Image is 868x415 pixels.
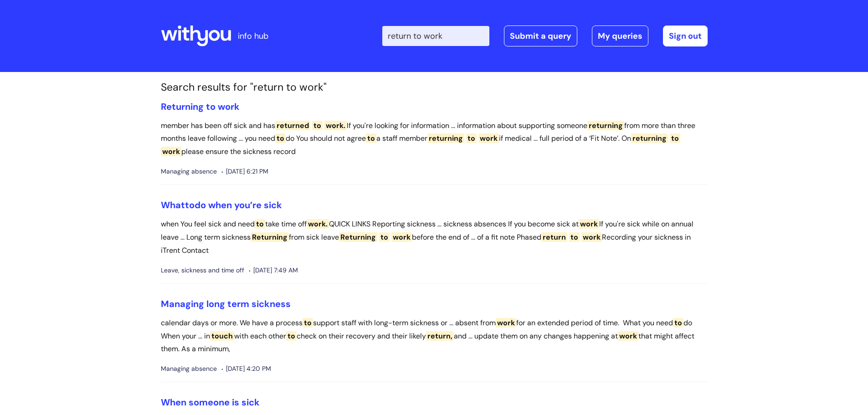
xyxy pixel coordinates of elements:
span: return, [426,331,454,341]
a: Sign out [663,26,708,46]
span: work. [324,121,347,130]
span: work [391,232,412,242]
a: My queries [592,26,648,46]
span: [DATE] 4:20 PM [221,363,271,374]
span: to [206,101,216,113]
span: Managing absence [161,363,217,374]
span: work [161,147,181,156]
span: work [218,101,240,113]
span: to [255,219,265,229]
span: Returning [251,232,289,242]
span: to [275,133,286,143]
span: returning [631,133,668,143]
p: member has been off sick and has If you're looking for information ... information about supporti... [161,119,708,159]
span: work [581,232,602,242]
span: Managing absence [161,166,217,177]
span: Leave, sickness and time off [161,265,244,276]
span: work [579,219,599,229]
span: return [541,232,567,242]
span: work [618,331,638,341]
span: Returning [339,232,377,242]
span: touch [210,331,234,341]
span: to [569,232,580,242]
p: calendar days or more. We have a process support staff with long-term sickness or ... absent from... [161,317,708,356]
span: [DATE] 7:49 AM [249,265,298,276]
a: Returning to work [161,101,240,113]
span: to [466,133,477,143]
div: | - [382,26,708,46]
span: to [366,133,376,143]
a: When someone is sick [161,396,260,408]
span: to [673,318,683,328]
span: Returning [161,101,204,113]
span: [DATE] 6:21 PM [221,166,268,177]
span: to [379,232,390,242]
span: to [303,318,313,328]
span: to [670,133,680,143]
h1: Search results for "return to work" [161,81,708,94]
p: info hub [238,29,268,43]
p: when You feel sick and need take time off QUICK LINKS Reporting sickness ... sickness absences If... [161,218,708,257]
span: returning [427,133,464,143]
a: Whattodo when you’re sick [161,199,282,211]
span: to [286,331,297,341]
input: Search [382,26,489,46]
span: to [185,199,195,211]
span: work [496,318,516,328]
span: work [478,133,499,143]
span: returning [587,121,624,130]
span: returned [275,121,310,130]
a: Submit a query [504,26,577,46]
a: Managing long term sickness [161,298,291,310]
span: to [312,121,323,130]
span: work. [307,219,329,229]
